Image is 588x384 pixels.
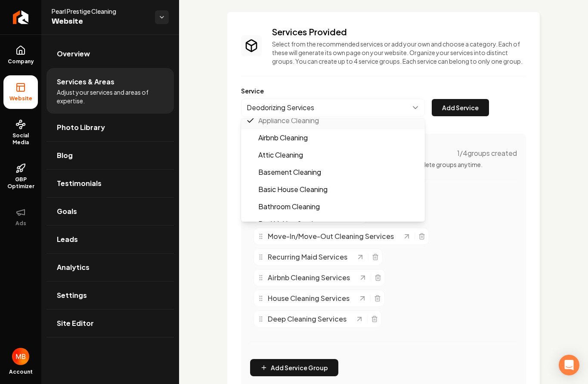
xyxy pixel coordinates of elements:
[258,150,418,160] span: Attic Cleaning
[258,115,418,126] span: Appliance Cleaning
[258,167,418,177] span: Basement Cleaning
[258,133,418,143] span: Airbnb Cleaning
[258,219,418,229] span: Bed Making Services
[258,201,418,212] span: Bathroom Cleaning
[258,184,418,195] span: Basic House Cleaning
[559,355,579,375] div: Open Intercom Messenger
